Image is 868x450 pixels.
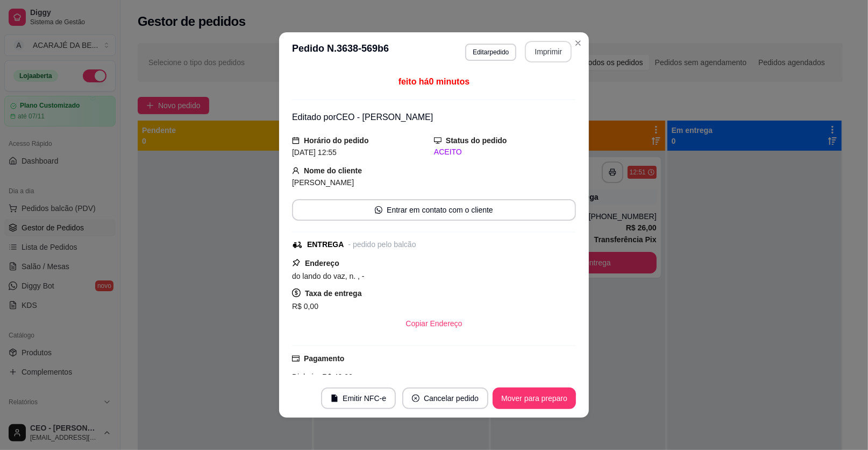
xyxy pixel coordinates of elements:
[292,272,365,280] span: do lando do vaz, n. , -
[307,239,344,250] div: ENTREGA
[320,372,353,381] span: R$ 40,00
[292,167,300,174] span: user
[412,395,419,402] span: close-circle
[375,206,382,214] span: whats-app
[292,41,389,62] h3: Pedido N. 3638-569b6
[434,146,576,158] div: ACEITO
[292,148,337,157] span: [DATE] 12:55
[465,44,516,61] button: Editarpedido
[304,166,362,175] strong: Nome do cliente
[570,34,587,52] button: Close
[434,137,442,144] span: desktop
[292,302,318,311] span: R$ 0,00
[292,199,576,221] button: whats-appEntrar em contato com o cliente
[525,41,572,62] button: Imprimir
[292,289,301,297] span: dollar
[304,136,369,145] strong: Horário do pedido
[305,259,339,268] strong: Endereço
[292,178,354,187] span: [PERSON_NAME]
[292,355,300,362] span: credit-card
[331,395,338,402] span: file
[292,258,301,267] span: pushpin
[292,372,320,381] span: Dinheiro
[399,77,469,86] span: feito há 0 minutos
[305,289,362,298] strong: Taxa de entrega
[292,137,300,144] span: calendar
[402,388,488,409] button: close-circleCancelar pedido
[397,313,471,334] button: Copiar Endereço
[493,388,576,409] button: Mover para preparo
[292,112,433,122] span: Editado por CEO - [PERSON_NAME]
[348,239,416,250] div: - pedido pelo balcão
[321,388,396,409] button: fileEmitir NFC-e
[304,354,344,363] strong: Pagamento
[446,136,507,145] strong: Status do pedido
